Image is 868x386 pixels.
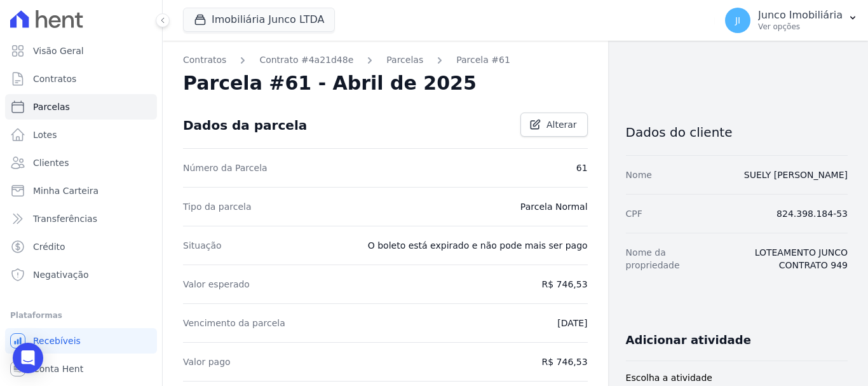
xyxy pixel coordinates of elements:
dt: Vencimento da parcela [183,317,285,329]
a: Clientes [5,150,157,176]
a: SUELY [PERSON_NAME] [744,170,848,180]
span: Parcelas [33,100,70,113]
dd: R$ 746,53 [542,278,588,291]
span: Clientes [33,156,69,169]
a: Conta Hent [5,356,157,382]
a: Visão Geral [5,38,157,64]
dt: Número da Parcela [183,162,268,174]
span: Contratos [33,72,76,85]
span: Transferências [33,212,97,225]
a: Parcelas [386,53,423,67]
a: Parcelas [5,94,157,120]
dt: Situação [183,239,222,252]
dd: Parcela Normal [520,200,588,213]
dt: Valor esperado [183,278,250,291]
span: Minha Carteira [33,184,98,197]
span: Conta Hent [33,362,83,375]
span: Visão Geral [33,45,84,57]
dd: R$ 746,53 [542,355,588,368]
label: Escolha a atividade [626,371,848,385]
h3: Adicionar atividade [626,333,751,348]
a: Minha Carteira [5,178,157,203]
a: Lotes [5,122,157,148]
a: Contratos [5,66,157,92]
nav: Breadcrumb [183,53,588,67]
a: Recebíveis [5,328,157,354]
a: Crédito [5,234,157,259]
a: Alterar [520,113,588,137]
dt: Valor pago [183,355,231,368]
p: Ver opções [758,22,843,32]
div: Plataformas [10,308,152,323]
button: JI Junco Imobiliária Ver opções [715,3,868,38]
span: Recebíveis [33,334,81,347]
dt: Nome [626,169,652,181]
dd: [DATE] [557,317,587,329]
h3: Dados do cliente [626,125,848,140]
h2: Parcela #61 - Abril de 2025 [183,72,477,95]
dd: O boleto está expirado e não pode mais ser pago [368,239,588,252]
dt: Tipo da parcela [183,200,252,213]
dd: LOTEAMENTO JUNCO CONTRATO 949 [714,246,848,272]
span: Lotes [33,128,57,141]
span: JI [735,16,740,25]
a: Parcela #61 [456,53,510,67]
a: Contratos [183,53,226,67]
span: Alterar [546,118,577,131]
a: Transferências [5,206,157,231]
button: Imobiliária Junco LTDA [183,8,335,32]
span: Negativação [33,268,89,281]
dd: 61 [576,162,588,174]
p: Junco Imobiliária [758,9,843,22]
a: Contrato #4a21d48e [259,53,353,67]
div: Dados da parcela [183,118,307,133]
span: Crédito [33,240,65,253]
dt: CPF [626,207,642,220]
div: Open Intercom Messenger [13,343,43,373]
a: Negativação [5,262,157,287]
dd: 824.398.184-53 [776,207,848,220]
dt: Nome da propriedade [626,246,705,272]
